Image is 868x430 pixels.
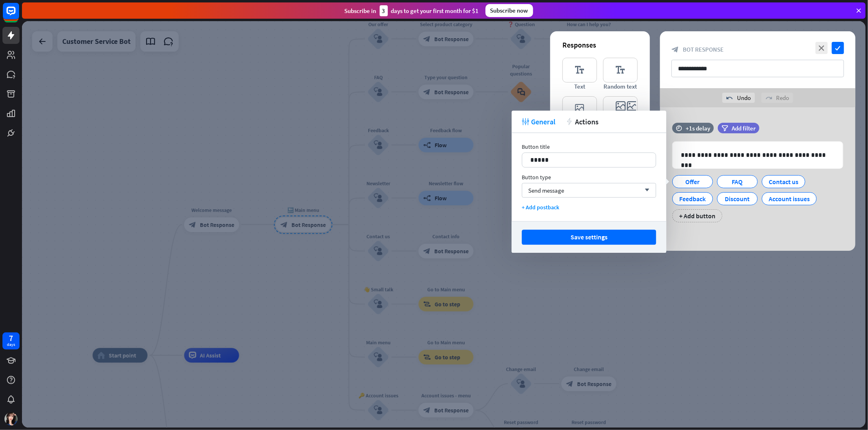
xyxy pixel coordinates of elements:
i: action [566,118,573,125]
a: 7 days [2,332,20,350]
div: days [7,342,15,347]
div: 7 [9,334,13,342]
i: check [832,42,844,54]
i: block_bot_response [671,46,679,53]
i: arrow_down [641,188,649,193]
div: Subscribe in days to get your first month for $1 [345,5,479,16]
i: close [816,42,828,54]
span: Actions [575,117,599,126]
div: Button title [522,143,656,150]
i: tweak [522,118,529,125]
div: Button type [522,174,656,181]
div: 3 [380,5,388,16]
i: undo [726,95,733,101]
div: Offer [679,176,706,188]
button: Save settings [522,230,656,245]
button: Open LiveChat chat widget [7,3,31,28]
div: Redo [761,93,793,103]
span: Bot Response [683,46,724,53]
span: General [531,117,555,126]
div: Undo [722,93,755,103]
div: +1s delay [686,124,710,132]
div: Discount [724,193,751,205]
div: + Add button [672,209,722,222]
div: Account issues [769,193,810,205]
span: Send message [528,187,564,194]
div: Subscribe now [485,4,533,17]
i: time [676,125,682,131]
i: redo [765,95,772,101]
i: filter [722,125,728,131]
div: FAQ [724,176,751,188]
div: Feedback [679,193,706,205]
div: Contact us [769,176,798,188]
div: + Add postback [522,204,656,211]
span: Add filter [732,124,756,132]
